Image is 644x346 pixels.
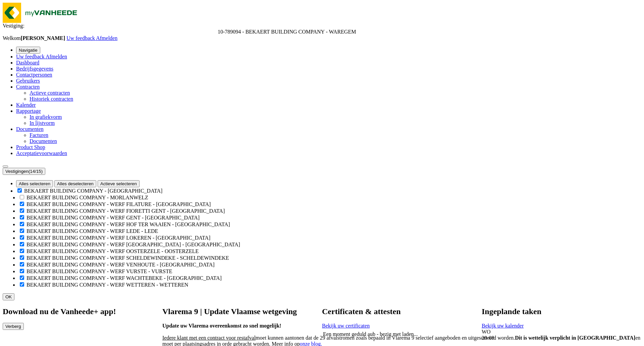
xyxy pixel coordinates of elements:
label: BEKAERT BUILDING COMPANY - MORLANWELZ [26,195,148,200]
label: BEKAERT BUILDING COMPANY - WERF OOSTERZELE - OOSTERZELE [26,248,199,254]
a: Acceptatievoorwaarden [16,150,67,156]
a: Documenten [30,138,57,144]
span: 10-789094 - BEKAERT BUILDING COMPANY - WAREGEM [218,29,356,35]
a: Rapportage [16,108,41,114]
a: Contactpersonen [16,72,52,78]
span: Verberg [5,324,21,329]
u: Iedere klant met een contract voor restafval [162,335,256,341]
label: BEKAERT BUILDING COMPANY - WERF GENT - [GEOGRAPHIC_DATA] [26,215,200,220]
label: BEKAERT BUILDING COMPANY - WERF FIORETTI GENT - [GEOGRAPHIC_DATA] [26,208,225,214]
a: Dashboard [16,60,39,65]
span: Uw feedback [66,35,95,41]
img: myVanheede [3,3,83,23]
a: Contracten [16,84,40,90]
a: Historiek contracten [30,96,73,102]
count: (14/15) [29,169,43,174]
a: In lijstvorm [30,120,55,126]
a: Product Shop [16,144,45,150]
a: Uw feedback [66,35,96,41]
a: In grafiekvorm [30,114,62,120]
button: Alles deselecteren [54,180,96,187]
span: Vestigingen [5,169,43,174]
a: Facturen [30,132,48,138]
button: OK [3,293,14,300]
span: Welkom [3,35,66,41]
label: BEKAERT BUILDING COMPANY - WERF SCHELDEWINDEKE - SCHELDEWINDEKE [26,255,229,261]
a: Bedrijfsgegevens [16,66,53,71]
div: WO [482,329,641,335]
label: BEKAERT BUILDING COMPANY - WERF VENHOUTE - [GEOGRAPHIC_DATA] [26,262,215,267]
label: BEKAERT BUILDING COMPANY - WERF FILATURE - [GEOGRAPHIC_DATA] [26,201,211,207]
a: Afmelden [96,35,117,41]
button: Vestigingen(14/15) [3,168,45,175]
label: BEKAERT BUILDING COMPANY - WERF LOKEREN - [GEOGRAPHIC_DATA] [26,235,210,241]
a: Bekijk uw kalender [482,323,524,329]
label: BEKAERT BUILDING COMPANY - WERF WACHTEBEKE - [GEOGRAPHIC_DATA] [26,275,222,281]
strong: [PERSON_NAME] [21,35,65,41]
a: Afmelden [46,54,67,59]
label: BEKAERT BUILDING COMPANY - WERF [GEOGRAPHIC_DATA] - [GEOGRAPHIC_DATA] [26,242,240,247]
h2: Ingeplande taken [482,307,641,316]
button: Alles selecteren [16,180,53,187]
span: Navigatie [19,48,38,53]
button: Navigatie [16,47,40,54]
h2: Certificaten & attesten [322,307,419,316]
label: BEKAERT BUILDING COMPANY - WERF WETTEREN - WETTEREN [26,282,188,288]
a: Actieve contracten [30,90,70,96]
a: Bekijk uw certificaten [322,323,370,329]
a: Documenten [16,126,44,132]
h2: Vlarema 9 | Update Vlaamse wetgeving [162,307,641,316]
label: BEKAERT BUILDING COMPANY - WERF HOF TER WAAIEN - [GEOGRAPHIC_DATA] [26,221,230,227]
a: Uw feedback [16,54,46,59]
label: BEKAERT BUILDING COMPANY - WERF VURSTE - VURSTE [26,268,172,274]
a: Gebruikers [16,78,40,84]
b: Update uw Vlarema overeenkomst zo snel mogelijk! [162,323,281,329]
span: Uw feedback [16,54,45,59]
a: Kalender [16,102,36,108]
td: Een moment geduld aub - bezig met laden... [323,331,418,338]
button: Actieve selecteren [98,180,140,187]
label: BEKAERT BUILDING COMPANY - WERF LEDE - LEDE [26,228,158,234]
div: 20-08 [482,335,641,341]
span: Vestiging: [3,23,24,29]
label: BEKAERT BUILDING COMPANY - [GEOGRAPHIC_DATA] [24,188,162,194]
button: Verberg [3,323,24,330]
